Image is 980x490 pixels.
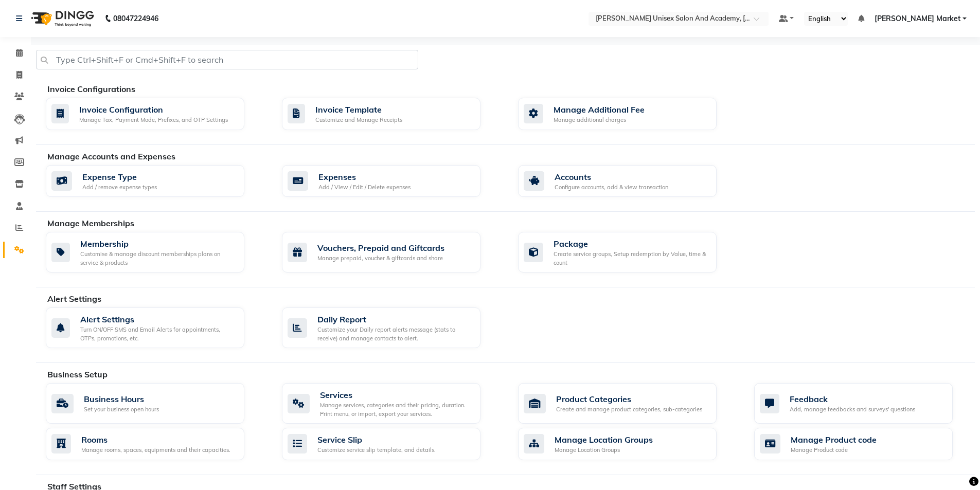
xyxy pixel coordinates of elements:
[84,393,159,405] div: Business Hours
[875,13,960,24] span: [PERSON_NAME] Market
[46,307,266,348] a: Alert SettingsTurn ON/OFF SMS and Email Alerts for appointments, OTPs, promotions, etc.
[80,238,236,250] div: Membership
[46,232,266,273] a: MembershipCustomise & manage discount memberships plans on service & products
[317,433,436,446] div: Service Slip
[317,254,444,263] div: Manage prepaid, voucher & giftcards and share
[518,98,739,130] a: Manage Additional FeeManage additional charges
[317,242,444,254] div: Vouchers, Prepaid and Giftcards
[79,103,228,116] div: Invoice Configuration
[518,383,739,424] a: Product CategoriesCreate and manage product categories, sub-categories
[80,325,236,342] div: Turn ON/OFF SMS and Email Alerts for appointments, OTPs, promotions, etc.
[554,250,708,267] div: Create service groups, Setup redemption by Value, time & count
[320,401,472,418] div: Manage services, categories and their pricing, duration. Print menu, or import, export your servi...
[518,428,739,460] a: Manage Location GroupsManage Location Groups
[754,383,975,424] a: FeedbackAdd, manage feedbacks and surveys' questions
[791,433,877,446] div: Manage Product code
[113,4,158,33] b: 08047224946
[317,325,472,342] div: Customize your Daily report alerts message (stats to receive) and manage contacts to alert.
[317,313,472,325] div: Daily Report
[754,428,975,460] a: Manage Product codeManage Product code
[79,116,228,124] div: Manage Tax, Payment Mode, Prefixes, and OTP Settings
[80,313,236,325] div: Alert Settings
[282,98,503,130] a: Invoice TemplateCustomize and Manage Receipts
[555,171,668,183] div: Accounts
[80,250,236,267] div: Customise & manage discount memberships plans on service & products
[46,383,266,424] a: Business HoursSet your business open hours
[554,103,645,116] div: Manage Additional Fee
[518,232,739,273] a: PackageCreate service groups, Setup redemption by Value, time & count
[555,446,653,455] div: Manage Location Groups
[317,446,436,455] div: Customize service slip template, and details.
[320,389,472,401] div: Services
[82,183,157,192] div: Add / remove expense types
[318,183,411,192] div: Add / View / Edit / Delete expenses
[791,446,877,455] div: Manage Product code
[555,183,668,192] div: Configure accounts, add & view transaction
[554,238,708,250] div: Package
[555,433,653,446] div: Manage Location Groups
[282,165,503,197] a: ExpensesAdd / View / Edit / Delete expenses
[282,428,503,460] a: Service SlipCustomize service slip template, and details.
[556,393,702,405] div: Product Categories
[518,165,739,197] a: AccountsConfigure accounts, add & view transaction
[81,433,230,446] div: Rooms
[46,428,266,460] a: RoomsManage rooms, spaces, equipments and their capacities.
[84,405,159,414] div: Set your business open hours
[318,171,411,183] div: Expenses
[315,116,402,124] div: Customize and Manage Receipts
[46,165,266,197] a: Expense TypeAdd / remove expense types
[790,405,915,414] div: Add, manage feedbacks and surveys' questions
[315,103,402,116] div: Invoice Template
[46,98,266,130] a: Invoice ConfigurationManage Tax, Payment Mode, Prefixes, and OTP Settings
[282,383,503,424] a: ServicesManage services, categories and their pricing, duration. Print menu, or import, export yo...
[556,405,702,414] div: Create and manage product categories, sub-categories
[554,116,645,124] div: Manage additional charges
[282,232,503,273] a: Vouchers, Prepaid and GiftcardsManage prepaid, voucher & giftcards and share
[282,307,503,348] a: Daily ReportCustomize your Daily report alerts message (stats to receive) and manage contacts to ...
[36,50,418,69] input: Type Ctrl+Shift+F or Cmd+Shift+F to search
[82,171,157,183] div: Expense Type
[26,4,97,33] img: logo
[790,393,915,405] div: Feedback
[81,446,230,455] div: Manage rooms, spaces, equipments and their capacities.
